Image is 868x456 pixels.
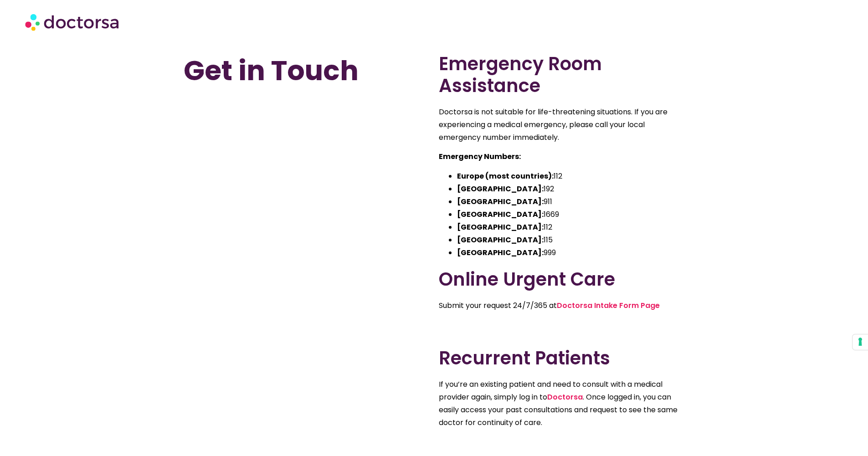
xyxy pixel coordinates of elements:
li: 112 [457,221,685,234]
li: 911 [457,195,685,208]
strong: [GEOGRAPHIC_DATA]: [457,235,544,245]
p: Doctorsa is not suitable for life-threatening situations. If you are experiencing a medical emerg... [439,106,685,144]
li: 112 [457,170,685,183]
li: 999 [457,246,685,259]
h2: Online Urgent Care [439,268,685,290]
p: If you’re an existing patient and need to consult with a medical provider again, simply log in to... [439,378,685,429]
li: 192 [457,183,685,195]
li: 1669 [457,208,685,221]
a: Doctorsa Intake Form Page [557,300,660,311]
strong: Emergency Numbers: [439,151,521,162]
h1: Get in Touch [184,53,430,88]
strong: [GEOGRAPHIC_DATA]: [457,184,544,194]
strong: [GEOGRAPHIC_DATA]: [457,247,544,258]
li: 115 [457,234,685,246]
h2: Recurrent Patients [439,347,685,369]
button: Your consent preferences for tracking technologies [853,334,868,350]
strong: [GEOGRAPHIC_DATA]: [457,196,544,207]
p: Submit your request 24/7/365 at [439,299,685,312]
strong: [GEOGRAPHIC_DATA]: [457,222,544,232]
strong: [GEOGRAPHIC_DATA]: [457,209,544,220]
h2: Emergency Room Assistance [439,53,685,97]
strong: Europe (most countries): [457,171,554,181]
a: Doctorsa [547,392,583,402]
